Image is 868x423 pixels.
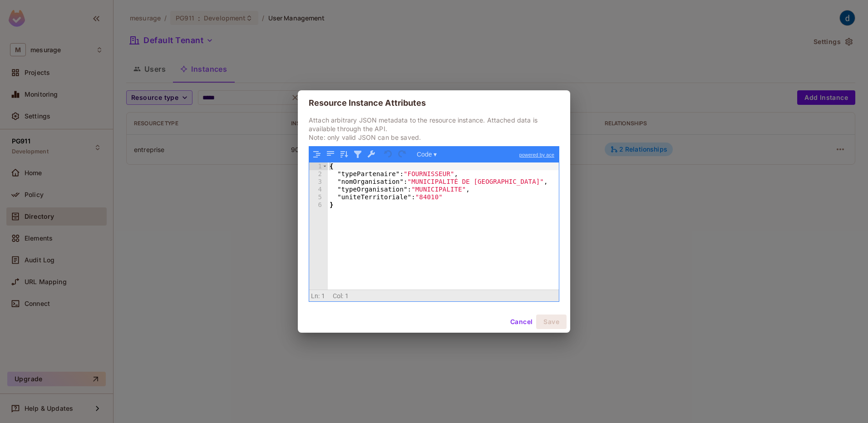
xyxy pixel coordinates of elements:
[309,162,328,170] div: 1
[298,90,570,116] h2: Resource Instance Attributes
[396,148,408,160] button: Redo (Ctrl+Shift+Z)
[309,186,328,193] div: 4
[325,148,336,160] button: Compact JSON data, remove all whitespaces (Ctrl+Shift+I)
[383,148,395,160] button: Undo last action (Ctrl+Z)
[309,170,328,178] div: 2
[321,292,325,300] span: 1
[309,201,328,209] div: 6
[414,148,440,160] button: Code ▾
[309,178,328,186] div: 3
[309,193,328,201] div: 5
[338,148,350,160] button: Sort contents
[311,292,320,300] span: Ln:
[345,292,349,300] span: 1
[311,148,323,160] button: Format JSON data, with proper indentation and line feeds (Ctrl+I)
[333,292,344,300] span: Col:
[352,148,364,160] button: Filter, sort, or transform contents
[507,315,536,329] button: Cancel
[365,148,377,160] button: Repair JSON: fix quotes and escape characters, remove comments and JSONP notation, turn JavaScrip...
[536,315,567,329] button: Save
[515,147,559,163] a: powered by ace
[309,116,559,142] p: Attach arbitrary JSON metadata to the resource instance. Attached data is available through the A...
